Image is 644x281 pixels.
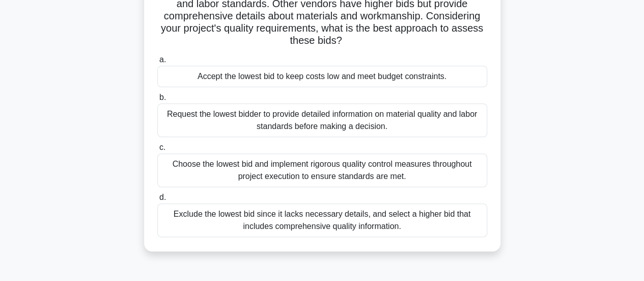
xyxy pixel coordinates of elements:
[159,55,166,64] span: a.
[157,66,487,87] div: Accept the lowest bid to keep costs low and meet budget constraints.
[159,143,165,151] span: c.
[157,104,487,137] div: Request the lowest bidder to provide detailed information on material quality and labor standards...
[157,154,487,187] div: Choose the lowest bid and implement rigorous quality control measures throughout project executio...
[157,203,487,237] div: Exclude the lowest bid since it lacks necessary details, and select a higher bid that includes co...
[159,93,166,101] span: b.
[159,193,166,201] span: d.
